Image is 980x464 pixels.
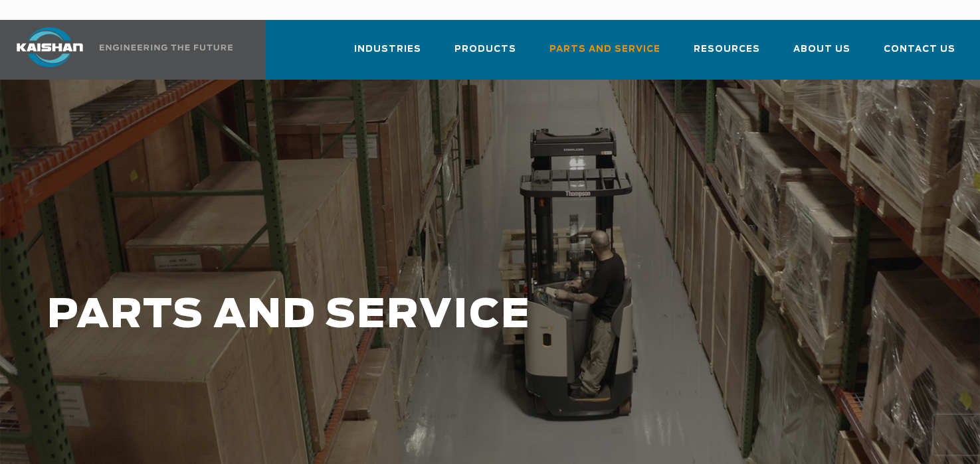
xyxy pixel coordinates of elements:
[694,32,760,77] a: Resources
[793,42,850,57] span: About Us
[694,42,760,57] span: Resources
[884,42,955,57] span: Contact Us
[454,32,516,77] a: Products
[454,42,516,57] span: Products
[793,32,850,77] a: About Us
[47,293,783,338] h1: PARTS AND SERVICE
[549,32,660,77] a: Parts and Service
[549,42,660,57] span: Parts and Service
[354,42,421,57] span: Industries
[884,32,955,77] a: Contact Us
[354,32,421,77] a: Industries
[100,44,233,50] img: Engineering the future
